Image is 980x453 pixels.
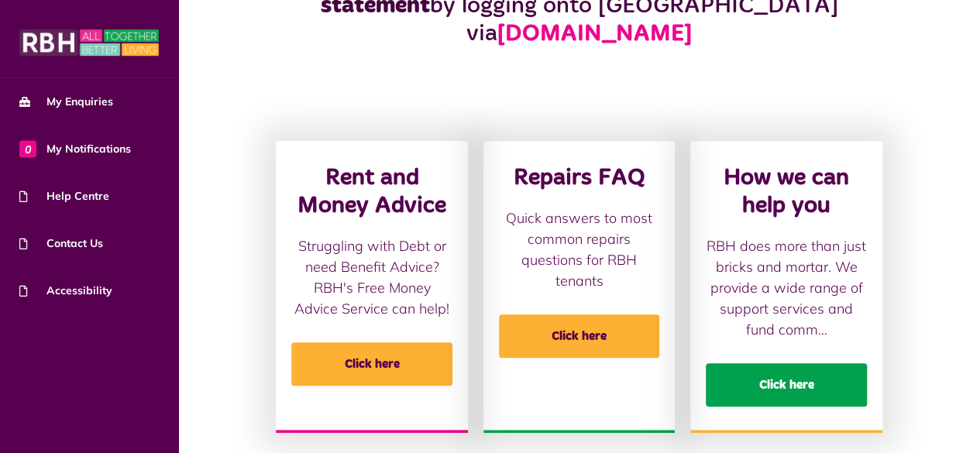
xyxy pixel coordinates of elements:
[706,363,866,407] span: Click here
[19,141,131,157] span: My Notifications
[499,164,659,192] h3: Repairs FAQ
[19,94,113,110] span: My Enquiries
[19,283,112,299] span: Accessibility
[690,141,882,433] a: How we can help you RBH does more than just bricks and mortar. We provide a wide range of support...
[19,235,103,252] span: Contact Us
[291,342,452,386] span: Click here
[499,208,659,291] p: Quick answers to most common repairs questions for RBH tenants
[19,140,36,157] span: 0
[276,141,467,433] a: Rent and Money Advice Struggling with Debt or need Benefit Advice?RBH's Free Money Advice Service...
[706,235,866,340] p: RBH does more than just bricks and mortar. We provide a wide range of support services and fund c...
[19,27,159,58] img: MyRBH
[291,164,452,220] h3: Rent and Money Advice
[499,314,659,358] span: Click here
[706,164,866,220] h3: How we can help you
[19,188,109,204] span: Help Centre
[497,22,692,46] a: [DOMAIN_NAME]
[483,141,675,433] a: Repairs FAQ Quick answers to most common repairs questions for RBH tenants Click here
[291,235,452,319] p: Struggling with Debt or need Benefit Advice?RBH's Free Money Advice Service can help!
